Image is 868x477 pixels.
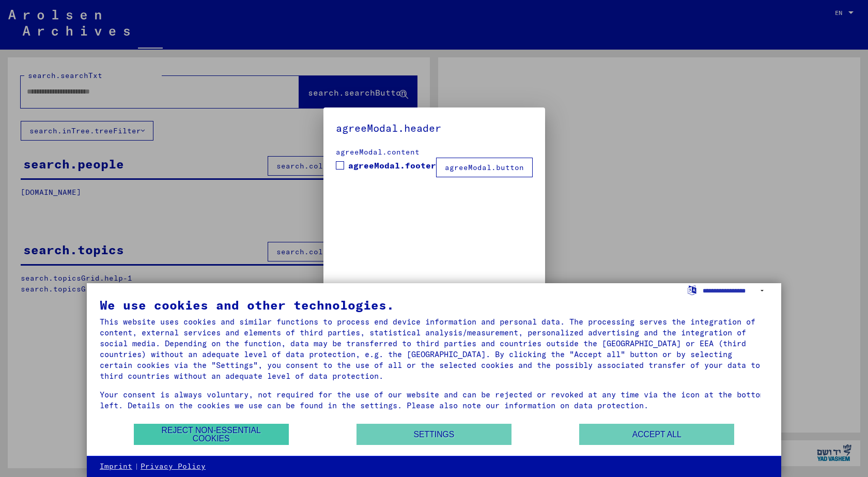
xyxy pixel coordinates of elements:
span: agreeModal.footer [348,159,436,172]
button: Settings [357,424,512,445]
button: Reject non-essential cookies [134,424,289,445]
button: agreeModal.button [436,158,533,177]
div: This website uses cookies and similar functions to process end device information and personal da... [100,316,768,381]
h5: agreeModal.header [336,120,533,136]
div: We use cookies and other technologies. [100,299,768,311]
div: agreeModal.content [336,147,533,158]
div: Your consent is always voluntary, not required for the use of our website and can be rejected or ... [100,389,768,411]
a: Privacy Policy [141,461,206,472]
button: Accept all [579,424,734,445]
a: Imprint [100,461,132,472]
